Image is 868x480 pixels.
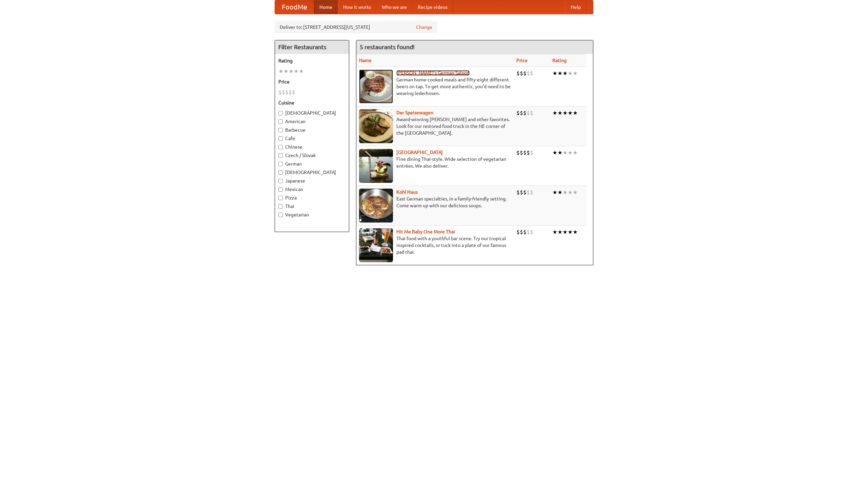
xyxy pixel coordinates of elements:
input: German [278,162,283,166]
input: [DEMOGRAPHIC_DATA] [278,111,283,115]
li: $ [523,189,527,196]
img: kohlhaus.jpg [359,189,393,223]
img: speisewagen.jpg [359,109,393,143]
ng-pluralize: 5 restaurants found! [360,44,415,50]
label: [DEMOGRAPHIC_DATA] [278,110,346,116]
li: ★ [568,149,573,156]
a: Rating [552,58,567,63]
label: Pizza [278,194,346,201]
p: Fine dining Thai-style. Wide selection of vegetarian entrées. We also deliver. [359,156,511,169]
a: How it works [338,0,376,14]
li: ★ [294,68,299,75]
label: American [278,118,346,125]
label: Chinese [278,143,346,150]
input: Thai [278,204,283,209]
a: Kohl Haus [396,189,418,195]
li: $ [530,149,533,156]
label: German [278,160,346,167]
li: $ [520,189,523,196]
li: ★ [563,149,568,156]
li: ★ [573,70,578,77]
li: ★ [552,109,557,117]
li: $ [523,109,527,117]
li: $ [527,70,530,77]
li: $ [516,109,520,117]
li: $ [516,228,520,236]
li: ★ [568,109,573,117]
li: ★ [568,189,573,196]
li: ★ [573,228,578,236]
a: Change [416,24,432,31]
label: Thai [278,203,346,210]
label: Barbecue [278,127,346,133]
li: $ [527,109,530,117]
input: Mexican [278,187,283,192]
li: ★ [552,228,557,236]
input: Pizza [278,196,283,200]
input: Barbecue [278,128,283,132]
h5: Cuisine [278,99,346,106]
a: Hit Me Baby One More Thai [396,229,455,234]
li: $ [530,189,533,196]
input: American [278,119,283,124]
li: ★ [568,228,573,236]
li: ★ [552,149,557,156]
li: $ [289,89,292,96]
img: esthers.jpg [359,70,393,103]
input: Japanese [278,179,283,183]
li: ★ [563,228,568,236]
img: babythai.jpg [359,228,393,262]
li: ★ [289,68,294,75]
input: [DEMOGRAPHIC_DATA] [278,170,283,175]
li: $ [520,109,523,117]
img: satay.jpg [359,149,393,183]
p: German home-cooked meals and fifty-eight different beers on tap. To get more authentic, you'd nee... [359,76,511,97]
a: FoodMe [275,0,314,14]
div: Deliver to: [STREET_ADDRESS][US_STATE] [275,21,437,33]
a: Der Speisewagen [396,110,433,115]
li: $ [523,228,527,236]
label: Cafe [278,135,346,142]
li: ★ [573,109,578,117]
p: Award-winning [PERSON_NAME] and other favorites. Look for our restored food truck in the NE corne... [359,116,511,136]
li: $ [520,149,523,156]
li: $ [530,109,533,117]
li: $ [285,89,289,96]
li: ★ [557,228,563,236]
p: Thai food with a youthful bar scene. Try our tropical inspired cocktails, or tuck into a plate of... [359,235,511,255]
a: Price [516,58,528,63]
input: Cafe [278,136,283,141]
a: Who we are [376,0,412,14]
li: $ [530,228,533,236]
li: ★ [557,109,563,117]
li: $ [516,70,520,77]
li: ★ [563,189,568,196]
input: Chinese [278,145,283,149]
label: Czech / Slovak [278,152,346,159]
li: ★ [557,70,563,77]
a: Recipe videos [412,0,453,14]
label: Japanese [278,177,346,184]
li: ★ [563,109,568,117]
li: $ [520,70,523,77]
a: [GEOGRAPHIC_DATA] [396,150,443,155]
a: Name [359,58,372,63]
input: Vegetarian [278,213,283,217]
li: $ [282,89,285,96]
input: Czech / Slovak [278,153,283,158]
label: Vegetarian [278,211,346,218]
li: ★ [299,68,304,75]
h5: Rating [278,57,346,64]
h5: Price [278,78,346,85]
li: $ [527,189,530,196]
label: Mexican [278,186,346,193]
p: East German specialties, in a family-friendly setting. Come warm up with our delicious soups. [359,195,511,209]
li: $ [278,89,282,96]
li: $ [523,149,527,156]
li: $ [523,70,527,77]
li: ★ [563,70,568,77]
